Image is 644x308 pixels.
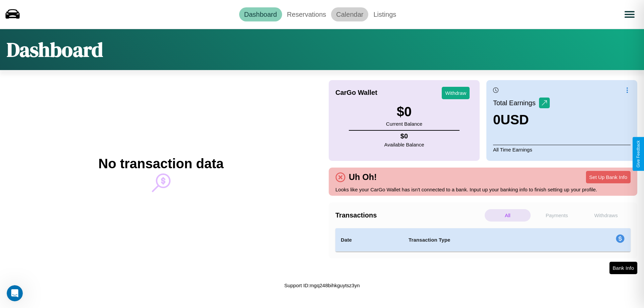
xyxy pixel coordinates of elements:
h3: $ 0 [386,104,422,119]
p: Support ID: mgq248bihkguytsz3yn [284,281,360,290]
p: Current Balance [386,119,422,128]
h2: No transaction data [98,156,223,171]
a: Calendar [331,7,368,21]
h4: Transaction Type [409,236,561,244]
p: Available Balance [384,140,424,149]
a: Reservations [282,7,331,21]
p: Looks like your CarGo Wallet has isn't connected to a bank. Input up your banking info to finish ... [335,185,631,194]
div: Give Feedback [636,140,641,168]
h4: Uh Oh! [345,172,380,182]
a: Dashboard [239,7,282,21]
h4: $ 0 [384,132,424,140]
p: All Time Earnings [493,145,631,154]
button: Bank Info [609,262,637,274]
h3: 0 USD [493,112,550,127]
a: Listings [368,7,401,21]
button: Set Up Bank Info [586,171,631,183]
p: Withdraws [583,209,629,222]
h1: Dashboard [7,36,103,63]
h4: Transactions [335,211,483,219]
iframe: Intercom live chat [7,285,23,301]
p: All [485,209,531,222]
p: Total Earnings [493,97,539,109]
h4: Date [341,236,398,244]
h4: CarGo Wallet [335,89,377,97]
button: Withdraw [442,87,470,99]
p: Payments [534,209,580,222]
table: simple table [335,228,631,252]
button: Open menu [620,5,639,24]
